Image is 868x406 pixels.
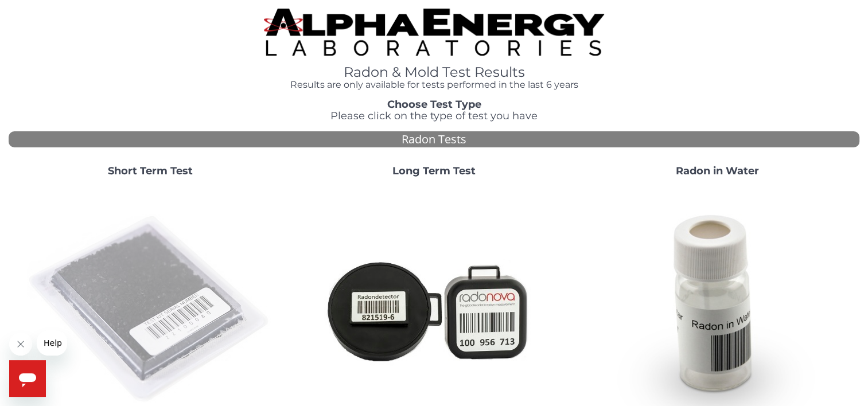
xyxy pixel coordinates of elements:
h1: Radon & Mold Test Results [264,65,604,80]
iframe: Message from company [37,330,67,356]
strong: Radon in Water [676,165,759,177]
strong: Long Term Test [392,165,476,177]
span: Please click on the type of test you have [330,110,538,122]
iframe: Button to launch messaging window [9,360,46,397]
iframe: Close message [9,333,32,356]
strong: Short Term Test [108,165,193,177]
h4: Results are only available for tests performed in the last 6 years [264,80,604,90]
div: Radon Tests [9,131,859,148]
strong: Choose Test Type [387,98,481,111]
img: TightCrop.jpg [264,9,604,56]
